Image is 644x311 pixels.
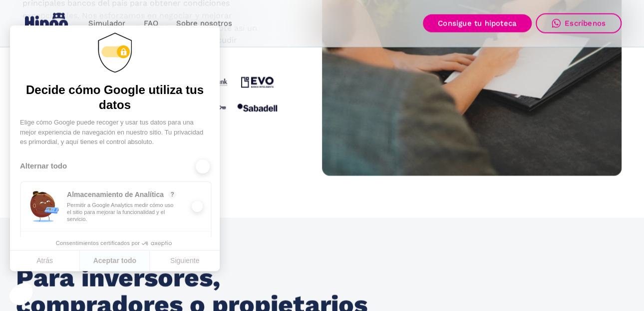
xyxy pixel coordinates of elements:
a: Escríbenos [536,13,622,33]
a: home [22,9,71,38]
div: Escríbenos [565,19,606,28]
a: FAQ [134,14,167,33]
a: Sobre nosotros [167,14,241,33]
a: Consigue tu hipoteca [423,14,532,32]
a: Simulador [79,14,134,33]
